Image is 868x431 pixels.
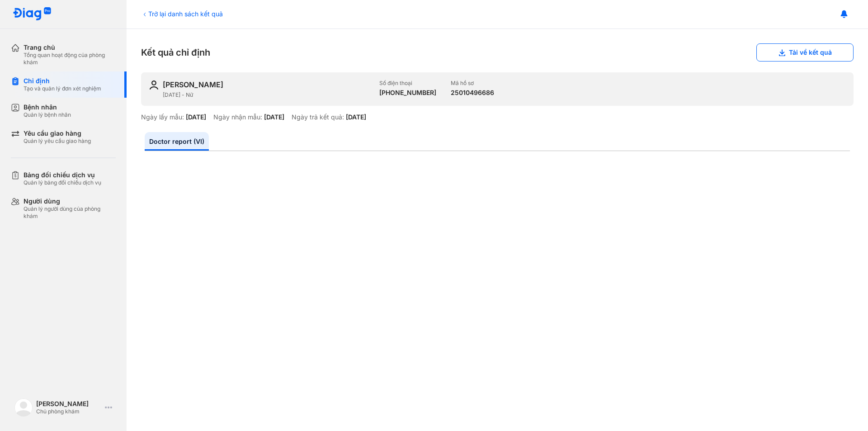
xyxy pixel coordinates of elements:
[24,111,71,118] div: Quản lý bệnh nhân
[24,85,101,92] div: Tạo và quản lý đơn xét nghiệm
[36,400,101,408] div: [PERSON_NAME]
[451,80,494,87] div: Mã hồ sơ
[24,205,116,220] div: Quản lý người dùng của phòng khám
[24,103,71,111] div: Bệnh nhân
[24,129,91,137] div: Yêu cầu giao hàng
[24,179,101,186] div: Quản lý bảng đối chiếu dịch vụ
[145,132,209,151] a: Doctor report (VI)
[24,52,116,66] div: Tổng quan hoạt động của phòng khám
[213,113,262,121] div: Ngày nhận mẫu:
[24,197,116,205] div: Người dùng
[24,77,101,85] div: Chỉ định
[292,113,344,121] div: Ngày trả kết quả:
[141,43,854,62] div: Kết quả chỉ định
[264,113,284,121] div: [DATE]
[141,113,184,121] div: Ngày lấy mẫu:
[24,43,116,52] div: Trang chủ
[163,91,372,99] div: [DATE] - Nữ
[346,113,366,121] div: [DATE]
[451,89,494,97] div: 25010496686
[13,7,52,21] img: logo
[756,43,854,62] button: Tải về kết quả
[141,9,223,19] div: Trở lại danh sách kết quả
[24,137,91,145] div: Quản lý yêu cầu giao hàng
[163,80,223,90] div: [PERSON_NAME]
[379,89,436,97] div: [PHONE_NUMBER]
[36,408,101,415] div: Chủ phòng khám
[148,80,159,90] img: user-icon
[379,80,436,87] div: Số điện thoại
[24,171,101,179] div: Bảng đối chiếu dịch vụ
[14,398,33,417] img: logo
[186,113,206,121] div: [DATE]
